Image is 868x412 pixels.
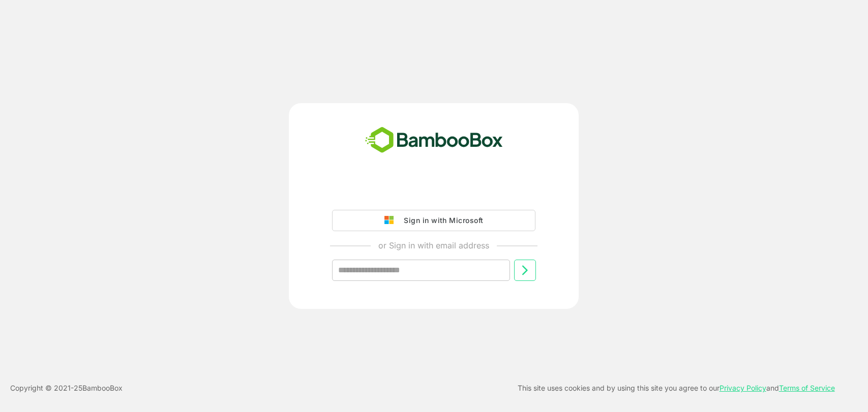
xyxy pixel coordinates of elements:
img: bamboobox [360,123,508,157]
img: google [384,216,399,225]
p: Copyright © 2021- 25 BambooBox [10,382,123,394]
a: Terms of Service [779,384,835,392]
a: Privacy Policy [720,384,766,392]
button: Sign in with Microsoft [332,210,535,231]
p: or Sign in with email address [378,239,489,251]
div: Sign in with Microsoft [399,214,483,227]
p: This site uses cookies and by using this site you agree to our and [518,382,835,394]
